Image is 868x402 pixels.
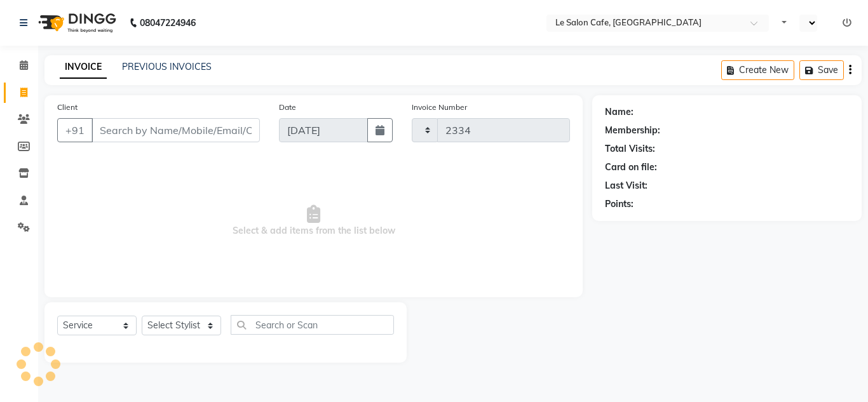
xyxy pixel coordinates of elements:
img: logo [32,5,119,41]
label: Date [279,102,296,113]
div: Membership: [605,124,660,137]
b: 08047224946 [140,5,196,41]
button: Create New [721,60,794,80]
div: Total Visits: [605,142,655,156]
a: INVOICE [60,56,107,79]
div: Points: [605,198,634,211]
div: Card on file: [605,161,657,174]
div: Last Visit: [605,179,648,192]
label: Client [57,102,78,113]
button: Save [799,60,844,80]
label: Invoice Number [412,102,467,113]
div: Name: [605,105,634,119]
button: +91 [57,118,93,142]
span: Select & add items from the list below [57,157,570,285]
input: Search or Scan [231,315,394,335]
input: Search by Name/Mobile/Email/Code [92,118,260,142]
a: PREVIOUS INVOICES [122,61,212,72]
